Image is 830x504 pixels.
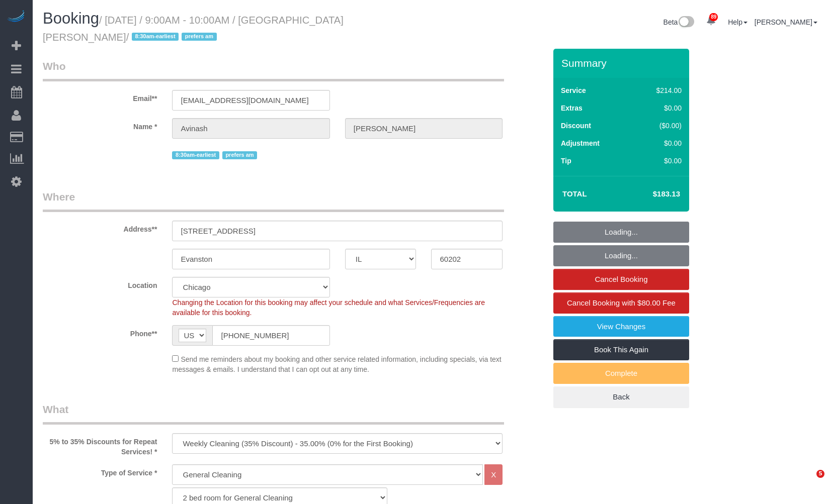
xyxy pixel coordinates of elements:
small: / [DATE] / 9:00AM - 10:00AM / [GEOGRAPHIC_DATA][PERSON_NAME] [43,15,344,43]
span: Cancel Booking with $80.00 Fee [567,298,676,307]
div: $0.00 [635,156,682,166]
span: / [126,32,220,43]
h3: Summary [561,57,684,69]
span: Send me reminders about my booking and other service related information, including specials, via... [172,355,501,373]
a: Back [553,386,689,408]
input: Last Name* [345,118,503,139]
span: 8:30am-earliest [132,33,179,41]
a: Cancel Booking with $80.00 Fee [553,292,689,314]
label: Extras [561,103,583,113]
span: Booking [43,10,99,27]
span: prefers am [182,33,216,41]
div: $0.00 [635,103,682,113]
div: $214.00 [635,85,682,95]
a: Book This Again [553,339,689,360]
label: Tip [561,156,571,166]
a: Beta [663,18,695,26]
label: Discount [561,121,591,131]
span: 5 [816,470,824,478]
a: Cancel Booking [553,269,689,290]
input: First Name** [172,118,329,139]
span: 89 [709,13,718,21]
legend: Who [43,59,504,81]
h4: $183.13 [623,190,680,198]
span: prefers am [222,151,257,159]
label: Name * [35,118,164,132]
div: ($0.00) [635,121,682,131]
label: Adjustment [561,138,600,148]
img: New interface [678,16,694,29]
a: 89 [701,10,721,32]
label: Service [561,85,586,95]
legend: What [43,402,504,425]
label: Type of Service * [35,464,164,478]
legend: Where [43,189,504,212]
strong: Total [562,189,587,198]
label: 5% to 35% Discounts for Repeat Services! * [35,433,164,457]
input: Zip Code** [431,249,503,269]
a: [PERSON_NAME] [755,18,817,26]
span: Changing the Location for this booking may affect your schedule and what Services/Frequencies are... [172,298,485,317]
iframe: Intercom live chat [796,470,820,494]
a: View Changes [553,316,689,337]
div: $0.00 [635,138,682,148]
a: Help [728,18,748,26]
label: Location [35,277,164,290]
img: Automaid Logo [6,10,26,24]
span: 8:30am-earliest [172,151,219,159]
